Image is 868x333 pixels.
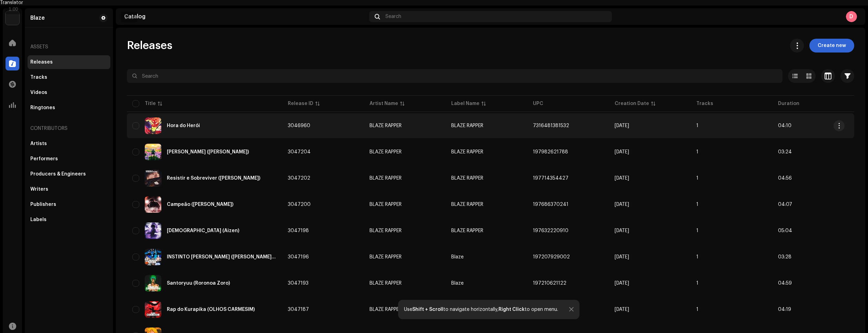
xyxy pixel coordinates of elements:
[696,255,698,259] span: 1
[696,123,698,128] span: 1
[615,123,629,128] span: Oct 8, 2025
[288,100,313,107] div: Release ID
[451,176,483,181] span: BLAZE RAPPER
[385,14,401,19] span: Search
[778,202,792,207] span: 04:07
[809,39,854,53] button: Create new
[288,123,310,128] span: 3046960
[167,202,233,207] div: Campeão (Baki Hanma)
[778,123,791,128] span: 04:10
[451,255,464,259] span: Blaze
[28,120,110,137] re-a-nav-header: Contributors
[778,150,792,154] span: 03:24
[28,39,110,55] re-a-nav-header: Assets
[28,182,110,196] re-m-nav-item: Writers
[370,255,440,259] span: BLAZE RAPPER
[778,281,792,286] span: 04:59
[288,228,309,233] span: 3047198
[288,176,310,181] span: 3047202
[370,255,402,259] div: BLAZE RAPPER
[167,228,239,233] div: Deus (Aizen)
[370,202,402,207] div: BLAZE RAPPER
[127,69,783,83] input: Search
[288,202,311,207] span: 3047200
[404,307,558,312] div: Use to navigate horizontally, to open menu.
[30,59,53,65] div: Releases
[818,39,846,53] span: Create new
[778,176,792,181] span: 04:56
[167,307,255,312] div: Rap do Kurapika (OLHOS CARMESIM)
[370,123,402,128] div: BLAZE RAPPER
[288,281,309,286] span: 3047193
[451,228,483,233] span: BLAZE RAPPER
[145,222,161,239] img: cc21c1a9-4537-42c6-aa31-3131d752cc42
[124,14,366,19] div: Catalog
[28,167,110,181] re-m-nav-item: Producers & Engineers
[167,281,230,286] div: Santoryuu (Roronoa Zoro)
[451,123,483,128] span: BLAZE RAPPER
[127,39,172,53] span: Releases
[533,123,569,128] span: 7316481381532
[615,100,649,107] div: Creation Date
[145,196,161,213] img: 05c8e733-53cf-48aa-9f86-8b0e0dd82dcf
[145,117,161,134] img: 3a8f35b7-eef1-48d1-9813-2a4a02a89cb6
[533,228,568,233] span: 197632220910
[370,123,440,128] span: BLAZE RAPPER
[145,144,161,160] img: fa538520-8ba3-4bd4-b4fd-44853aaa4aac
[778,255,791,259] span: 03:28
[370,228,402,233] div: BLAZE RAPPER
[28,198,110,211] re-m-nav-item: Publishers
[533,202,568,207] span: 197686370241
[30,202,56,207] div: Publishers
[615,150,629,154] span: Oct 8, 2025
[30,75,47,80] div: Tracks
[28,101,110,115] re-m-nav-item: Ringtones
[696,228,698,233] span: 1
[451,150,483,154] span: BLAZE RAPPER
[370,281,440,286] span: BLAZE RAPPER
[533,281,566,286] span: 197210621122
[28,213,110,227] re-m-nav-item: Labels
[145,100,156,107] div: Title
[30,217,47,222] div: Labels
[846,11,857,22] div: D
[533,255,570,259] span: 197207929002
[30,90,47,95] div: Videos
[615,307,629,312] span: Oct 8, 2025
[370,307,440,312] span: BLAZE RAPPER
[370,281,402,286] div: BLAZE RAPPER
[370,176,440,181] span: BLAZE RAPPER
[615,176,629,181] span: Oct 8, 2025
[533,150,568,154] span: 197982621788
[615,255,629,259] span: Oct 8, 2025
[145,301,161,318] img: 2860521d-7c2f-417d-a858-c04c284dbebb
[498,307,525,312] strong: Right Click
[778,228,792,233] span: 05:04
[30,105,55,111] div: Ringtones
[28,55,110,69] re-m-nav-item: Releases
[370,100,398,107] div: Artist Name
[370,228,440,233] span: BLAZE RAPPER
[412,307,443,312] strong: Shift + Scroll
[167,176,260,181] div: Resistir e Sobreviver (Joel Miller)
[30,15,45,21] div: Blaze
[370,176,402,181] div: BLAZE RAPPER
[615,228,629,233] span: Oct 8, 2025
[370,150,402,154] div: BLAZE RAPPER
[30,187,48,192] div: Writers
[615,202,629,207] span: Oct 8, 2025
[30,171,86,177] div: Producers & Engineers
[167,255,277,259] div: INSTINTO DE FERA (Kaido, Grimmjow, Pickle...)
[145,170,161,187] img: acbd5e23-4ab1-4923-9264-c6cfce3661cb
[696,202,698,207] span: 1
[6,11,19,25] img: de0d2825-999c-4937-b35a-9adca56ee094
[370,307,402,312] div: BLAZE RAPPER
[28,152,110,166] re-m-nav-item: Performers
[28,137,110,151] re-m-nav-item: Artists
[30,141,47,146] div: Artists
[778,307,791,312] span: 04:19
[167,123,200,128] div: Hora do Herói
[28,86,110,99] re-m-nav-item: Videos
